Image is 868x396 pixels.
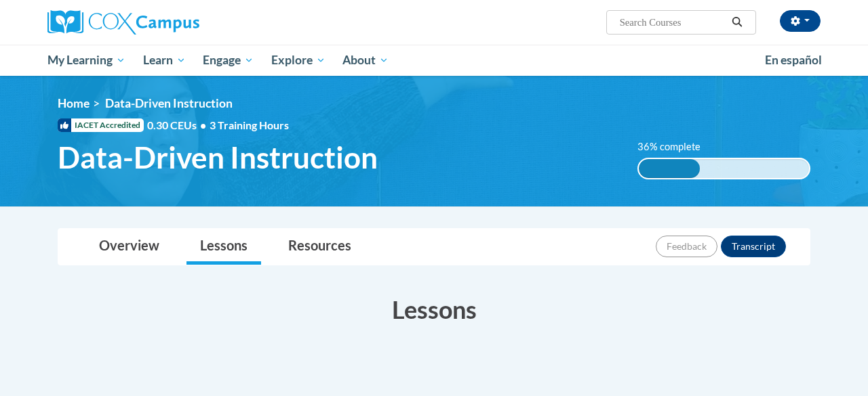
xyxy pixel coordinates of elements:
h3: Lessons [58,292,810,326]
span: Engage [203,52,254,68]
span: About [342,52,389,68]
span: 0.30 CEUs [147,118,210,133]
a: Explore [262,45,334,76]
a: Lessons [186,229,261,265]
span: 3 Training Hours [210,118,289,131]
a: Cox Campus [47,10,292,35]
div: 36% complete [639,159,700,178]
a: About [334,45,398,76]
span: En español [765,53,822,67]
span: My Learning [47,52,125,68]
a: En español [756,46,831,74]
button: Transcript [721,236,786,257]
a: Overview [85,229,173,265]
span: Data-Driven Instruction [58,139,378,175]
a: Learn [134,45,195,76]
a: Home [58,96,90,110]
input: Search Courses [618,14,727,30]
label: 36% complete [637,139,715,154]
button: Search [727,14,747,30]
span: Data-Driven Instruction [105,96,233,110]
a: Resources [275,229,365,265]
button: Feedback [656,236,717,257]
a: My Learning [39,45,134,76]
img: Cox Campus [47,10,199,35]
span: Learn [143,52,186,68]
span: • [200,118,206,131]
button: Account Settings [780,10,821,32]
a: Engage [194,45,262,76]
span: Explore [271,52,325,68]
span: IACET Accredited [58,118,144,132]
div: Main menu [37,45,831,76]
